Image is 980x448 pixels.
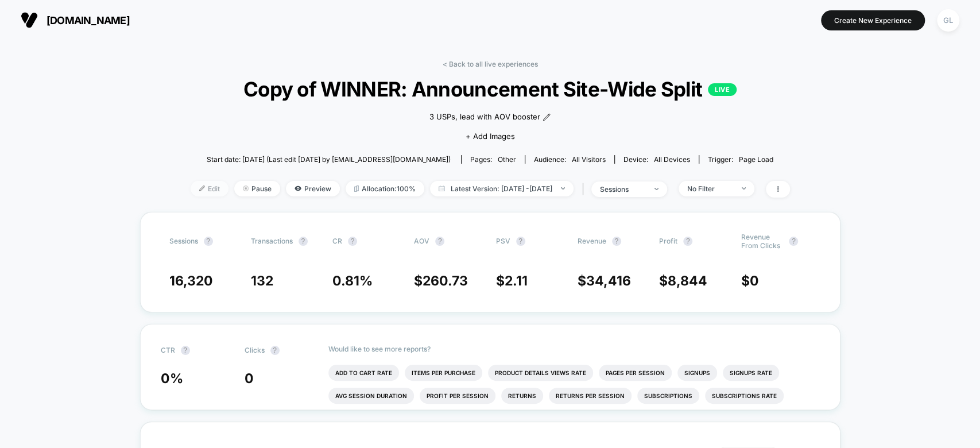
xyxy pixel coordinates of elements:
[659,273,707,289] span: $
[17,11,133,29] button: [DOMAIN_NAME]
[169,273,213,289] span: 16,320
[414,273,468,289] span: $
[332,273,373,289] span: 0.81 %
[501,388,543,404] li: Returns
[677,365,717,381] li: Signups
[683,237,692,246] button: ?
[742,187,746,190] img: end
[234,181,280,196] span: Pause
[687,184,733,193] div: No Filter
[251,273,273,289] span: 132
[220,77,760,101] span: Copy of WINNER: Announcement Site-Wide Split
[578,237,606,245] span: Revenue
[496,273,528,289] span: $
[332,237,342,245] span: CR
[207,155,451,164] span: Start date: [DATE] (Last edit [DATE] by [EMAIL_ADDRESS][DOMAIN_NAME])
[435,237,444,246] button: ?
[821,10,925,30] button: Create New Experience
[496,237,510,245] span: PSV
[328,365,399,381] li: Add To Cart Rate
[245,370,254,387] span: 0
[299,237,308,246] button: ?
[414,237,429,245] span: AOV
[741,273,758,289] span: $
[47,14,130,26] span: [DOMAIN_NAME]
[498,155,516,164] span: other
[654,155,690,164] span: all devices
[933,9,963,32] button: GL
[749,273,758,289] span: 0
[465,132,514,141] span: + Add Images
[723,365,779,381] li: Signups Rate
[348,237,357,246] button: ?
[705,388,784,404] li: Subscriptions Rate
[516,237,525,246] button: ?
[199,186,205,191] img: edit
[549,388,632,404] li: Returns Per Session
[286,181,340,196] span: Preview
[789,237,798,246] button: ?
[505,273,528,289] span: 2.11
[161,370,183,387] span: 0 %
[191,181,228,196] span: Edit
[328,388,414,404] li: Avg Session Duration
[578,273,631,289] span: $
[270,346,280,355] button: ?
[586,273,631,289] span: 34,416
[937,9,959,32] div: GL
[328,345,820,353] p: Would like to see more reports?
[251,237,293,245] span: Transactions
[21,11,38,29] img: Visually logo
[708,83,737,96] p: LIVE
[243,186,249,191] img: end
[614,155,699,164] span: Device:
[561,187,565,190] img: end
[354,186,359,192] img: rebalance
[405,365,482,381] li: Items Per Purchase
[420,388,495,404] li: Profit Per Session
[470,155,516,164] div: Pages:
[346,181,424,196] span: Allocation: 100%
[245,346,265,354] span: Clicks
[659,237,677,245] span: Profit
[572,155,606,164] span: All Visitors
[169,237,198,245] span: Sessions
[429,111,540,123] span: 3 USPs, lead with AOV booster
[488,365,593,381] li: Product Details Views Rate
[439,186,445,191] img: calendar
[579,181,591,198] span: |
[430,181,574,196] span: Latest Version: [DATE] - [DATE]
[668,273,707,289] span: 8,844
[708,155,773,164] div: Trigger:
[600,185,646,194] div: sessions
[654,188,659,190] img: end
[599,365,672,381] li: Pages Per Session
[161,346,175,354] span: CTR
[204,237,213,246] button: ?
[739,155,773,164] span: Page Load
[534,155,606,164] div: Audience:
[423,273,468,289] span: 260.73
[612,237,621,246] button: ?
[741,233,783,250] span: Revenue From Clicks
[637,388,699,404] li: Subscriptions
[443,60,538,68] a: < Back to all live experiences
[181,346,190,355] button: ?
